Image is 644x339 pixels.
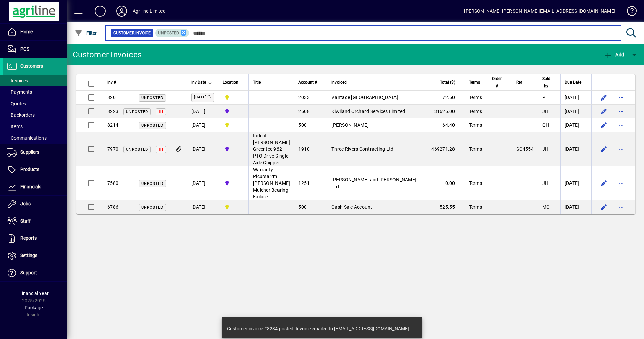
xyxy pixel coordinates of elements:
span: Unposted [158,31,179,35]
td: [DATE] [187,166,218,200]
td: 525.55 [425,200,465,214]
span: Dargaville [223,203,244,211]
span: Unposted [126,147,148,152]
div: Due Date [565,79,587,86]
span: Indent [PERSON_NAME] Greentec 962 PTO Drive Single Axle Chipper [253,133,290,165]
span: Three Rivers Contracting Ltd [331,146,393,152]
div: Total ($) [429,79,461,86]
span: Staff [20,218,31,224]
div: Order # [492,75,508,90]
a: Backorders [3,109,67,121]
td: 172.50 [425,91,465,105]
span: Backorders [7,112,35,118]
span: Invoiced [331,79,347,86]
span: PF [542,95,548,100]
div: Customer invoice #8234 posted. Invoice emailed to [EMAIL_ADDRESS][DOMAIN_NAME]. [227,325,410,332]
button: Edit [598,144,609,154]
span: JH [542,180,549,186]
span: Location [223,79,238,86]
button: Edit [598,106,609,117]
div: Title [253,79,290,86]
mat-chip: Customer Invoice Status: Unposted [155,29,189,37]
td: 469271.28 [425,132,465,166]
span: JH [542,146,549,152]
span: 1910 [298,146,310,152]
td: [DATE] [187,200,218,214]
td: [DATE] [560,166,591,200]
td: 64.40 [425,118,465,132]
span: Jobs [20,201,31,206]
span: Dargaville [223,94,244,101]
span: Terms [469,79,480,86]
span: Gore [223,145,244,153]
span: 8201 [107,95,118,100]
span: [PERSON_NAME] and [PERSON_NAME] Ltd [331,177,416,189]
span: JH [542,109,549,114]
span: 7970 [107,146,118,152]
span: POS [20,46,29,52]
span: Gore [223,108,244,115]
a: Items [3,121,67,132]
button: Filter [73,27,99,39]
span: Unposted [141,96,163,100]
td: [DATE] [560,118,591,132]
span: Dargaville [223,121,244,129]
button: Edit [598,202,609,213]
span: 500 [298,122,307,128]
button: More options [616,178,627,189]
a: Invoices [3,75,67,86]
span: Terms [469,122,482,128]
a: Staff [3,213,67,230]
span: Products [20,167,39,172]
span: Payments [7,89,32,95]
button: More options [616,144,627,154]
span: 8223 [107,109,118,114]
span: Ref [516,79,522,86]
span: Order # [492,75,502,90]
span: Filter [75,30,97,36]
span: Quotes [7,101,26,106]
span: Terms [469,95,482,100]
label: [DATE] [191,93,214,102]
button: More options [616,120,627,131]
span: Cash Sale Account [331,204,372,210]
span: Financial Year [19,291,49,296]
span: Sold by [542,75,550,90]
span: 1251 [298,180,310,186]
a: Suppliers [3,144,67,161]
td: [DATE] [187,132,218,166]
span: 2508 [298,109,310,114]
span: Add [604,52,624,57]
span: Financials [20,184,41,189]
a: Settings [3,247,67,264]
span: MC [542,204,550,210]
span: Unposted [126,110,148,114]
span: QH [542,122,549,128]
a: Jobs [3,196,67,213]
td: [DATE] [187,105,218,118]
td: [DATE] [560,132,591,166]
span: [PERSON_NAME] [331,122,369,128]
div: Location [223,79,244,86]
span: 6786 [107,204,118,210]
button: More options [616,92,627,103]
button: Edit [598,178,609,189]
span: Terms [469,180,482,186]
button: Edit [598,120,609,131]
button: Edit [598,92,609,103]
span: Warranty Picursa 2m [PERSON_NAME] Mulcher Bearing Failure [253,167,290,199]
span: Customers [20,63,43,69]
span: Inv # [107,79,116,86]
span: Gore [223,179,244,187]
div: Sold by [542,75,556,90]
span: Package [25,305,43,310]
span: Kiwiland Orchard Services Limited [331,109,405,114]
div: [PERSON_NAME] [PERSON_NAME][EMAIL_ADDRESS][DOMAIN_NAME] [464,6,615,17]
span: Terms [469,204,482,210]
div: Agriline Limited [133,6,166,17]
span: Terms [469,109,482,114]
button: Add [602,49,626,61]
span: Settings [20,253,37,258]
span: Terms [469,146,482,152]
span: Customer Invoice [113,30,151,36]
